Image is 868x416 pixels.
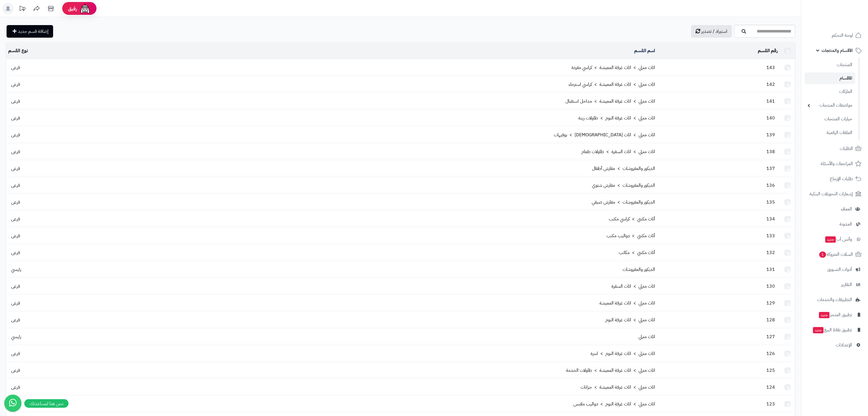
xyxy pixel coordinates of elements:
a: إضافة قسم جديد [7,25,53,38]
a: العملاء [805,202,865,216]
a: أدوات التسويق [805,263,865,276]
span: وآتس آب [825,235,852,243]
a: التقارير [805,278,865,291]
a: الأقسام [805,72,855,84]
span: فرعى [8,350,23,357]
span: 1 [819,251,826,258]
a: تحديثات المنصة [15,3,29,16]
a: اثاث منزلي > اثاث غرفة النوم > طاولات زينة [578,115,655,121]
a: المدونة [805,217,865,231]
a: أثاث مكتبي > مكاتب [619,249,655,256]
a: اثاث منزلي > اثاث غرفة المعيشة > كراسي مفردة [571,64,655,71]
a: الماركات [805,86,855,98]
span: فرعى [8,300,23,307]
span: إضافة قسم جديد [18,28,49,35]
span: رئيسي [8,266,24,273]
span: الطلبات [840,145,853,153]
a: اثاث منزلي > اثاث غرفة المعيشة [599,300,655,307]
span: فرعى [8,249,23,256]
span: 128 [764,316,778,323]
a: تطبيق نقاط البيعجديد [805,323,865,337]
span: 127 [764,333,778,340]
span: فرعى [8,216,23,222]
span: أدوات التسويق [827,265,852,273]
a: الطلبات [805,142,865,155]
a: المنتجات [805,59,855,71]
span: العملاء [841,205,852,213]
a: اثاث منزلي > اثاث غرفة المعيشة > مداخل استقبال [565,98,655,105]
span: جديد [825,236,836,243]
a: الملفات الرقمية [805,127,855,139]
a: اثاث منزلي > اثاث غرفة المعيشة > طاولات الخدمة [566,367,655,374]
span: رفيق [68,5,77,12]
span: لوحة التحكم [832,31,853,39]
div: رقم القسم [660,48,778,54]
span: فرعى [8,367,23,374]
span: جديد [813,327,823,333]
a: الديكور والمفروشات > مفارش أطفال [592,165,655,172]
span: فرعى [8,131,23,138]
a: اسم القسم [634,47,655,54]
a: اثاث منزلي [639,333,655,340]
a: اثاث منزلي > اثاث غرفة المعيشة > كراسي استرخاء [569,81,655,88]
img: logo-2.png [829,9,863,21]
span: 132 [764,249,778,256]
a: لوحة التحكم [805,29,865,42]
a: الديكور والمفروشات > مفارش شتوي [592,182,655,189]
span: تطبيق نقاط البيع [812,326,852,334]
a: اثاث منزلي > اثاث غرفة النوم [605,316,655,323]
span: فرعى [8,316,23,323]
span: رئيسي [8,333,24,340]
span: الإعدادات [836,341,852,349]
img: ai-face.png [79,3,91,14]
span: 129 [764,300,778,307]
span: استيراد / تصدير [701,28,727,35]
a: اثاث منزلي > اثاث غرفة المعيشة > خزانات [581,384,655,391]
span: 126 [764,350,778,357]
a: تطبيق المتجرجديد [805,308,865,322]
span: المدونة [839,220,852,228]
a: الديكور والمفروشات > مفارش صيفي [592,199,655,206]
span: فرعى [8,283,23,290]
span: 138 [764,148,778,155]
span: 139 [764,131,778,138]
a: طلبات الإرجاع [805,172,865,186]
a: اثاث منزلي > اثاث [DEMOGRAPHIC_DATA] > بوفيهات [554,131,655,138]
span: 143 [764,64,778,71]
td: نوع القسم [6,42,127,59]
a: السلات المتروكة1 [805,247,865,261]
a: الإعدادات [805,338,865,352]
span: التقارير [841,281,852,289]
span: التطبيقات والخدمات [817,296,852,304]
a: أثاث مكتبي > دواليب مكتب [607,232,655,239]
span: فرعى [8,182,23,189]
span: فرعى [8,199,23,206]
span: فرعى [8,64,23,71]
span: 134 [764,216,778,222]
span: 123 [764,401,778,407]
a: أثاث مكتبي > كراسي مكتب [609,216,655,222]
span: جديد [819,312,829,318]
a: اثاث منزلي > اثاث غرفة النوم > دواليب ملابس [573,401,655,407]
span: طلبات الإرجاع [830,175,853,183]
span: فرعى [8,384,23,391]
span: فرعى [8,148,23,155]
a: اثاث منزلي > اثاث السفرة > طاولات طعام [581,148,655,155]
span: 133 [764,232,778,239]
span: 140 [764,115,778,121]
a: الديكور والمفروشات [623,266,655,273]
a: المراجعات والأسئلة [805,157,865,171]
span: الأقسام والمنتجات [821,46,853,54]
span: فرعى [8,81,23,88]
span: 136 [764,182,778,189]
a: اثاث منزلي > اثاث غرفة النوم > اسرة [591,350,655,357]
span: 141 [764,98,778,105]
span: تطبيق المتجر [818,311,852,319]
a: مواصفات المنتجات [805,99,855,111]
span: 131 [764,266,778,273]
span: إشعارات التحويلات البنكية [809,190,853,198]
span: فرعى [8,98,23,105]
span: 135 [764,199,778,206]
a: وآتس آبجديد [805,232,865,246]
a: اثاث منزلي > اثاث السفرة [611,283,655,290]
